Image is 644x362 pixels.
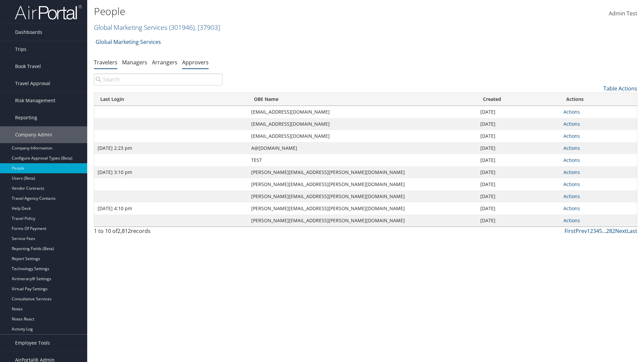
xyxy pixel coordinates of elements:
[15,58,41,75] span: Book Travel
[576,227,587,235] a: Prev
[477,93,560,106] th: Created: activate to sort column ascending
[563,217,580,224] a: Actions
[152,59,177,66] a: Arrangers
[15,335,50,351] span: Employee Tools
[94,202,248,215] td: [DATE] 4:10 pm
[563,121,580,127] a: Actions
[602,227,606,235] span: …
[590,227,593,235] a: 2
[606,227,615,235] a: 282
[15,126,52,143] span: Company Admin
[563,145,580,151] a: Actions
[248,215,477,227] td: [PERSON_NAME][EMAIL_ADDRESS][PERSON_NAME][DOMAIN_NAME]
[477,190,560,202] td: [DATE]
[477,202,560,215] td: [DATE]
[15,75,50,92] span: Travel Approval
[599,227,602,235] a: 5
[248,190,477,202] td: [PERSON_NAME][EMAIL_ADDRESS][PERSON_NAME][DOMAIN_NAME]
[248,166,477,178] td: [PERSON_NAME][EMAIL_ADDRESS][PERSON_NAME][DOMAIN_NAME]
[117,227,131,235] span: 2,812
[477,130,560,142] td: [DATE]
[94,73,222,85] input: Search
[563,205,580,212] a: Actions
[477,118,560,130] td: [DATE]
[477,106,560,118] td: [DATE]
[603,85,637,92] a: Table Actions
[94,59,117,66] a: Travelers
[15,92,55,109] span: Risk Management
[248,93,477,106] th: OBE Name: activate to sort column ascending
[563,157,580,163] a: Actions
[122,59,147,66] a: Managers
[615,227,627,235] a: Next
[94,142,248,154] td: [DATE] 2:23 pm
[15,109,37,126] span: Reporting
[248,154,477,166] td: TEST
[563,193,580,199] a: Actions
[477,215,560,227] td: [DATE]
[94,93,248,106] th: Last Login: activate to sort column ascending
[563,109,580,115] a: Actions
[15,4,82,20] img: airportal-logo.png
[563,169,580,175] a: Actions
[565,227,576,235] a: First
[587,227,590,235] a: 1
[94,227,222,238] div: 1 to 10 of records
[94,4,456,18] h1: People
[248,130,477,142] td: [EMAIL_ADDRESS][DOMAIN_NAME]
[182,59,209,66] a: Approvers
[248,118,477,130] td: [EMAIL_ADDRESS][DOMAIN_NAME]
[627,227,637,235] a: Last
[94,23,220,32] a: Global Marketing Services
[15,41,26,58] span: Trips
[477,178,560,190] td: [DATE]
[609,10,637,17] span: Admin Test
[563,133,580,139] a: Actions
[477,154,560,166] td: [DATE]
[248,178,477,190] td: [PERSON_NAME][EMAIL_ADDRESS][PERSON_NAME][DOMAIN_NAME]
[248,106,477,118] td: [EMAIL_ADDRESS][DOMAIN_NAME]
[248,202,477,215] td: [PERSON_NAME][EMAIL_ADDRESS][PERSON_NAME][DOMAIN_NAME]
[96,35,161,49] a: Global Marketing Services
[195,23,220,32] span: , [ 37903 ]
[477,166,560,178] td: [DATE]
[94,166,248,178] td: [DATE] 3:10 pm
[477,142,560,154] td: [DATE]
[609,3,637,24] a: Admin Test
[563,181,580,187] a: Actions
[593,227,596,235] a: 3
[596,227,599,235] a: 4
[15,24,42,41] span: Dashboards
[169,23,195,32] span: ( 301946 )
[560,93,637,106] th: Actions
[248,142,477,154] td: A@[DOMAIN_NAME]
